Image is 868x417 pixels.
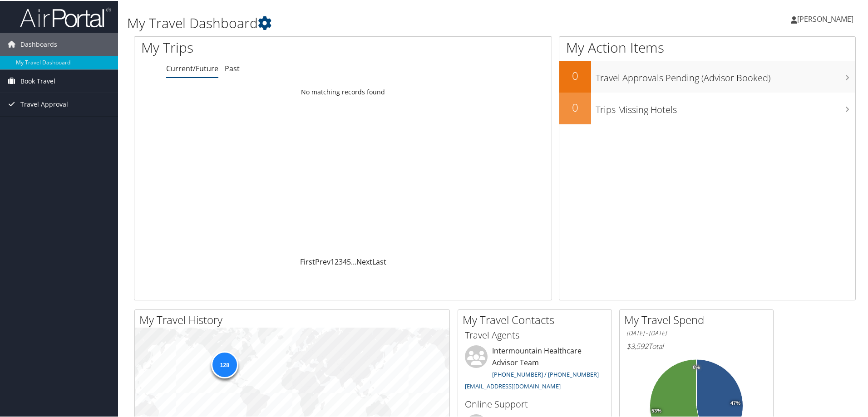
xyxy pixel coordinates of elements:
[559,37,855,56] h1: My Action Items
[559,99,591,114] h2: 0
[372,256,386,266] a: Last
[465,381,561,389] a: [EMAIL_ADDRESS][DOMAIN_NAME]
[127,13,617,32] h1: My Travel Dashboard
[626,340,766,350] h6: Total
[315,256,330,266] a: Prev
[596,98,855,115] h3: Trips Missing Hotels
[356,256,372,266] a: Next
[465,328,605,341] h3: Travel Agents
[626,340,648,350] span: $3,592
[626,328,766,337] h6: [DATE] - [DATE]
[463,311,612,327] h2: My Travel Contacts
[343,256,347,266] a: 4
[730,400,740,405] tspan: 47%
[141,37,371,56] h1: My Trips
[559,67,591,83] h2: 0
[351,256,356,266] span: …
[492,369,599,378] a: [PHONE_NUMBER] / [PHONE_NUMBER]
[300,256,315,266] a: First
[693,364,700,369] tspan: 0%
[335,256,339,266] a: 2
[339,256,343,266] a: 3
[139,311,449,327] h2: My Travel History
[465,397,605,410] h3: Online Support
[20,92,68,115] span: Travel Approval
[559,60,855,92] a: 0Travel Approvals Pending (Advisor Booked)
[330,256,335,266] a: 1
[134,83,552,99] td: No matching records found
[20,32,57,55] span: Dashboards
[559,92,855,123] a: 0Trips Missing Hotels
[624,311,773,327] h2: My Travel Spend
[596,66,855,83] h3: Travel Approvals Pending (Advisor Booked)
[797,13,853,23] span: [PERSON_NAME]
[460,344,609,393] li: Intermountain Healthcare Advisor Team
[20,6,111,27] img: airportal-logo.png
[225,63,240,73] a: Past
[651,407,661,413] tspan: 53%
[347,256,351,266] a: 5
[20,69,55,92] span: Book Travel
[166,63,218,73] a: Current/Future
[791,5,863,32] a: [PERSON_NAME]
[211,350,238,378] div: 128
